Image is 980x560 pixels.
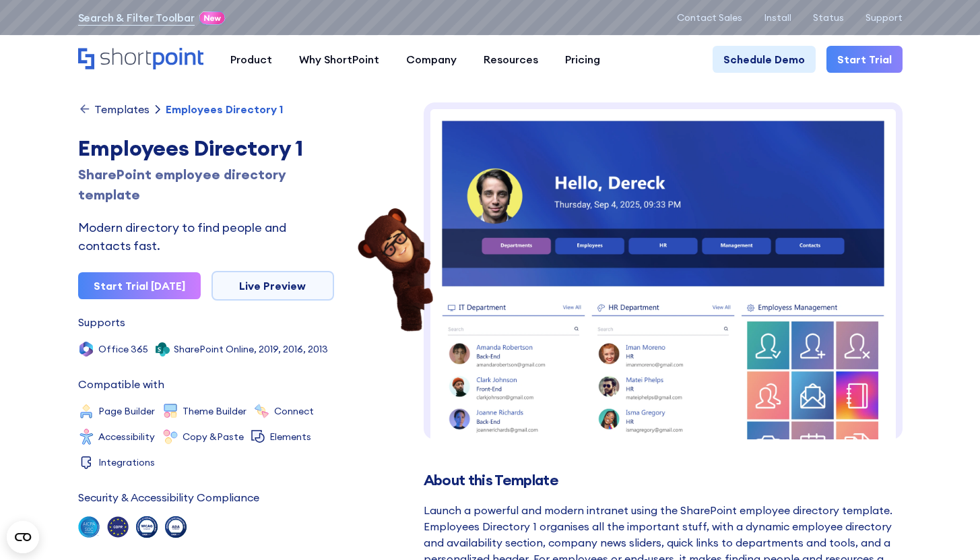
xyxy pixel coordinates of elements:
[78,48,203,71] a: Home
[98,458,155,467] div: Integrations
[78,379,164,390] div: Compatible with
[713,46,816,73] a: Schedule Demo
[274,406,314,416] div: Connect
[299,51,379,67] div: Why ShortPoint
[217,46,286,73] a: Product
[78,132,334,164] div: Employees Directory 1
[166,104,283,115] div: Employees Directory 1
[393,46,470,73] a: Company
[98,406,155,416] div: Page Builder
[78,102,150,116] a: Templates
[484,51,538,67] div: Resources
[865,12,903,23] a: Support
[269,432,311,441] div: Elements
[470,46,552,73] a: Resources
[183,432,244,441] div: Copy &Paste
[98,344,148,354] div: Office 365
[174,344,328,354] div: SharePoint Online, 2019, 2016, 2013
[677,12,742,23] a: Contact Sales
[286,46,393,73] a: Why ShortPoint
[94,104,150,115] div: Templates
[7,521,39,553] button: Open CMP widget
[78,218,334,255] div: Modern directory to find people and contacts fast.
[813,12,844,23] a: Status
[552,46,614,73] a: Pricing
[78,317,125,328] div: Supports
[98,432,155,441] div: Accessibility
[826,46,903,73] a: Start Trial
[78,516,100,538] img: soc 2
[211,271,334,301] a: Live Preview
[424,472,903,489] h2: About this Template
[764,12,791,23] a: Install
[78,272,201,299] a: Start Trial [DATE]
[565,51,600,67] div: Pricing
[78,9,195,26] a: Search & Filter Toolbar
[183,406,247,416] div: Theme Builder
[78,492,259,503] div: Security & Accessibility Compliance
[230,51,272,67] div: Product
[913,495,980,560] iframe: Chat Widget
[406,51,457,67] div: Company
[78,164,334,205] div: SharePoint employee directory template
